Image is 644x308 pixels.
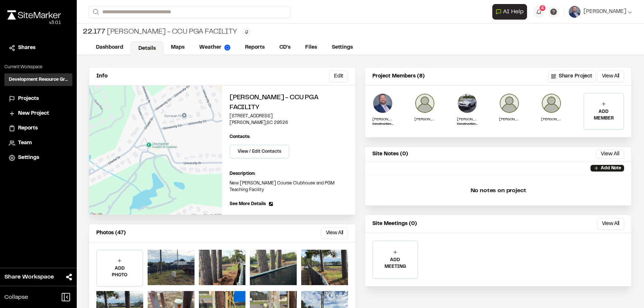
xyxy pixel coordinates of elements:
img: Jake Rosiek [372,93,393,114]
p: ADD MEETING [373,257,417,270]
div: Oh geez...please don't... [7,20,61,26]
p: [PERSON_NAME] [499,117,520,122]
a: Projects [9,95,68,103]
p: Add Note [601,165,621,172]
p: [STREET_ADDRESS] [230,113,348,120]
button: [PERSON_NAME] [569,6,632,18]
img: Jason Hager [541,93,562,114]
button: Open AI Assistant [492,4,527,20]
p: Contacts: [230,134,250,140]
p: [PERSON_NAME] [372,117,393,122]
img: Misty Gutman [499,93,520,114]
a: Team [9,139,68,147]
a: Details [131,41,163,55]
button: Share Project [548,70,596,82]
p: [PERSON_NAME] , SC 29526 [230,120,348,126]
p: [PERSON_NAME] [414,117,435,122]
button: View All [321,227,348,239]
span: Settings [18,154,39,162]
a: Reports [238,41,272,55]
div: Open AI Assistant [492,4,530,20]
button: View All [596,150,624,159]
button: View All [597,218,624,230]
img: Timothy Clark [457,93,478,114]
span: See More Details [230,201,266,207]
p: New [PERSON_NAME] Course Clubhouse and PGM Teaching Facility [230,180,348,193]
a: Dashboard [89,41,131,55]
p: Site Meetings (0) [372,220,417,228]
span: 22.177 [83,27,106,38]
p: Project Members (8) [372,72,425,80]
button: View / Edit Contacts [230,145,289,159]
button: 4 [533,6,545,18]
p: [PERSON_NAME] [457,117,478,122]
p: No notes on project [371,179,626,203]
a: Shares [9,44,68,52]
p: ADD MEMBER [584,108,623,122]
a: Files [298,41,324,55]
span: Share Workspace [4,273,54,281]
p: Description: [230,170,348,177]
a: New Project [9,110,68,118]
h2: [PERSON_NAME] - CCU PGA Facility [230,93,348,113]
p: Construction Services Manager [372,122,393,127]
button: Search [89,6,102,18]
p: Photos (47) [96,229,126,237]
span: New Project [18,110,49,118]
p: ADD PHOTO [97,265,142,278]
button: Edit [329,70,348,82]
span: Team [18,139,32,147]
a: Weather [192,41,238,55]
span: Reports [18,124,38,132]
img: precipai.png [224,45,230,51]
img: rebrand.png [7,10,61,20]
p: [PERSON_NAME] [541,117,562,122]
span: AI Help [503,7,524,16]
p: Site Notes (0) [372,150,408,158]
span: Projects [18,95,39,103]
button: Edit Tags [242,28,251,36]
p: Construction Representative [457,122,478,127]
img: User [569,6,581,18]
div: [PERSON_NAME] - CCU PGA Facility [83,27,237,38]
a: Settings [324,41,360,55]
h3: Development Resource Group [9,76,68,83]
p: Info [96,72,107,80]
img: Allen Oxendine [414,93,435,114]
span: 4 [541,5,544,11]
a: Settings [9,154,68,162]
span: [PERSON_NAME] [583,8,626,16]
a: Reports [9,124,68,132]
span: Collapse [4,293,28,302]
button: View All [597,70,624,82]
p: Current Workspace [4,64,72,70]
span: Shares [18,44,35,52]
a: Maps [163,41,192,55]
a: CD's [272,41,298,55]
